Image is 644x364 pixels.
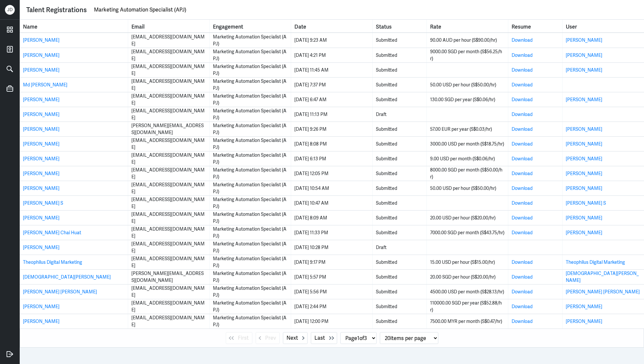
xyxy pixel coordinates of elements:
td: Rate [427,284,508,299]
td: Date [291,240,373,255]
div: [EMAIL_ADDRESS][DOMAIN_NAME] [131,63,206,77]
a: [PERSON_NAME] [23,244,59,250]
a: [PERSON_NAME] [23,304,59,309]
a: Download [512,304,533,309]
div: Marketing Automation Specialist (APJ) [213,34,287,47]
td: Status [373,270,427,284]
td: User [563,63,644,77]
div: Submitted [376,229,423,236]
div: [DATE] 5:57 PM [294,274,369,281]
td: Engagement [210,255,291,269]
div: [EMAIL_ADDRESS][DOMAIN_NAME] [131,137,206,151]
a: [PERSON_NAME] S [566,200,606,206]
td: Status [373,284,427,299]
td: Engagement [210,137,291,151]
td: Status [373,63,427,77]
div: [EMAIL_ADDRESS][DOMAIN_NAME] [131,285,206,299]
td: Status [373,78,427,92]
td: Status [373,151,427,166]
td: Rate [427,137,508,151]
div: [DATE] 6:47 AM [294,96,369,103]
a: Download [512,141,533,147]
td: Status [373,255,427,269]
div: Submitted [376,274,423,281]
div: [DATE] 11:33 PM [294,229,369,236]
td: Rate [427,92,508,107]
div: Marketing Automation Specialist (APJ) [213,93,287,106]
a: [PERSON_NAME] [PERSON_NAME] [566,289,640,295]
a: [PERSON_NAME] [23,126,59,132]
td: Resume [508,33,563,48]
span: First [238,334,249,342]
a: [PERSON_NAME] [23,185,59,191]
td: Name [20,92,128,107]
td: Rate [427,211,508,225]
td: User [563,240,644,255]
th: Toggle SortBy [427,20,508,33]
td: Date [291,284,373,299]
td: User [563,270,644,284]
a: [PERSON_NAME] [566,52,602,58]
td: Date [291,63,373,77]
td: Date [291,225,373,240]
a: Download [512,156,533,162]
td: Status [373,196,427,210]
td: Resume [508,211,563,225]
td: Resume [508,255,563,269]
div: 15.00 USD per hour (S$15.00/hr) [430,259,505,266]
td: Email [128,78,210,92]
div: 9.00 USD per month (S$0.06/hr) [430,155,505,162]
td: Rate [427,225,508,240]
div: Marketing Automation Specialist (APJ) [213,240,287,254]
td: Engagement [210,181,291,195]
td: Resume [508,284,563,299]
a: Download [512,230,533,236]
td: Rate [427,270,508,284]
td: User [563,48,644,62]
td: Email [128,240,210,255]
td: Engagement [210,92,291,107]
div: 9000.00 SGD per month (S$56.25/hr) [430,48,505,62]
a: [PERSON_NAME] [566,318,602,324]
td: Status [373,122,427,136]
div: Marketing Automation Specialist (APJ) [213,137,287,151]
td: Engagement [210,122,291,136]
td: Engagement [210,63,291,77]
input: Search [93,5,637,15]
button: Last [311,332,337,344]
td: Engagement [210,225,291,240]
td: Email [128,151,210,166]
div: [EMAIL_ADDRESS][DOMAIN_NAME] [131,78,206,92]
div: Marketing Automation Specialist (APJ) [213,63,287,77]
div: 20.00 SGD per hour (S$20.00/hr) [430,274,505,281]
div: Submitted [376,126,423,133]
td: Date [291,166,373,181]
th: Toggle SortBy [373,20,427,33]
div: Submitted [376,215,423,221]
a: [PERSON_NAME] S [23,200,63,206]
div: Submitted [376,170,423,177]
button: Next [283,332,308,344]
td: Engagement [210,284,291,299]
td: Status [373,211,427,225]
div: Marketing Automation Specialist (APJ) [213,152,287,166]
td: Status [373,92,427,107]
a: Download [512,97,533,102]
td: Email [128,137,210,151]
div: Marketing Automation Specialist (APJ) [213,255,287,269]
a: [PERSON_NAME] [566,171,602,176]
div: 57.00 EUR per year (S$0.03/hr) [430,126,505,133]
td: Rate [427,122,508,136]
th: Resume [508,20,563,33]
td: Date [291,151,373,166]
td: Rate [427,33,508,48]
td: Email [128,196,210,210]
td: Email [128,48,210,62]
td: Email [128,92,210,107]
th: Toggle SortBy [128,20,210,33]
div: [EMAIL_ADDRESS][DOMAIN_NAME] [131,152,206,166]
td: Status [373,240,427,255]
th: Toggle SortBy [291,20,373,33]
a: Theophilus Digital Marketing [23,259,82,265]
td: Engagement [210,33,291,48]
